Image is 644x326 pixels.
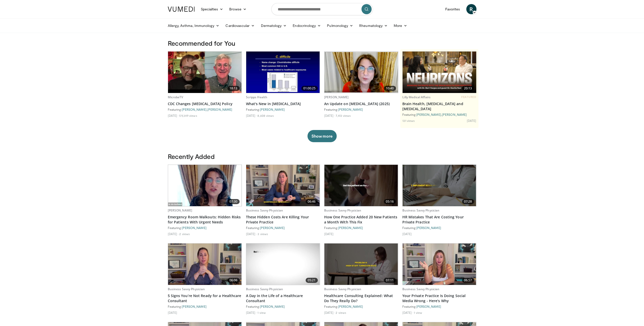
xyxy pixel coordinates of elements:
span: 07:30 [227,199,240,204]
a: How One Practice Added 20 New Patients a Month With This Fix [324,215,398,225]
a: Pulmonology [324,21,356,31]
li: 2 views [336,311,346,315]
a: 20:13 [403,52,476,93]
a: Browse [226,4,250,14]
a: Business Savvy Physician [324,287,361,291]
a: Emergency Room Walkouts: Hidden Risks for Patients With Urgent Needs [168,215,242,225]
li: [DATE] [324,232,334,236]
img: 48af3e72-e66e-47da-b79f-f02e7cc46b9b.png.620x360_q85_upscale.png [324,52,398,92]
a: [PERSON_NAME] [416,305,441,308]
a: Cardiovascular [222,21,258,31]
a: [PERSON_NAME] [168,208,192,213]
a: 07:11 [324,243,398,285]
a: Your Private Practice Is Doing Social Media Wrong - Here’s Why [402,293,476,303]
span: 20:13 [462,86,474,91]
img: 39a0716f-d85d-4756-8f7c-cb914a25e80b.620x360_q85_upscale.jpg [324,243,398,285]
a: [PERSON_NAME] [338,108,363,111]
li: [DATE] [324,113,335,118]
div: Featuring: [168,226,242,230]
a: R [466,4,476,14]
a: Lilly Medical Affairs [402,95,431,99]
a: 07:28 [403,165,476,206]
li: [DATE] [168,113,179,118]
span: 05:21 [306,278,318,283]
img: 1de15646-4fd7-4918-bc41-5b3e99d341ba.620x360_q85_upscale.jpg [168,243,242,285]
a: Healthcare Consulting Explained: What Do They Really Do? [324,293,398,303]
a: 01:00:25 [246,52,320,93]
a: [PERSON_NAME] [338,226,363,230]
img: ca157f26-4c4a-49fd-8611-8e91f7be245d.png.620x360_q85_upscale.jpg [403,52,476,93]
img: 72ac0e37-d809-477d-957a-85a66e49561a.620x360_q85_upscale.jpg [168,52,242,93]
a: [PERSON_NAME] [324,95,349,99]
div: Featuring: [402,226,476,230]
span: 06:06 [227,278,240,283]
a: 06:57 [403,243,476,285]
a: [PERSON_NAME] [260,305,285,308]
h3: Recommended for You [168,39,476,47]
a: Business Savvy Physician [324,208,361,213]
li: 2 views [179,232,190,236]
span: 07:11 [384,278,396,283]
a: 18:13 [168,52,242,93]
a: Dermatology [258,21,290,31]
img: 02744f5a-ecb0-4310-8e39-dfcbe2f26fed.620x360_q85_upscale.jpg [246,243,320,285]
img: VuMedi Logo [168,7,195,12]
a: 07:30 [168,165,242,206]
a: 05:16 [324,165,398,206]
div: Featuring: [324,226,398,230]
a: Business Savvy Physician [402,287,440,291]
li: [DATE] [246,232,257,236]
div: Featuring: [324,304,398,308]
div: Featuring: [168,304,242,308]
a: [PERSON_NAME] [260,226,285,230]
li: [DATE] [402,232,412,236]
a: Business Savvy Physician [168,287,205,291]
li: 1 view [257,311,266,315]
a: A Day in the Life of a Healthcare Consultant [246,293,320,303]
a: Allergy, Asthma, Immunology [165,21,223,31]
li: [DATE] [246,113,257,118]
a: 05:21 [246,243,320,285]
a: [PERSON_NAME] [182,305,207,308]
a: [PERSON_NAME] [182,108,207,111]
input: Search topics, interventions [271,3,373,15]
li: [DATE] [246,311,257,315]
li: 1 view [414,311,422,315]
span: FEATURED [461,95,476,99]
a: Business Savvy Physician [402,208,440,213]
a: Scripps Health [246,95,268,99]
span: 06:57 [462,278,474,283]
span: 18:13 [227,86,240,91]
a: HR Mistakes That Are Costing Your Private Practice [402,215,476,225]
li: 59,349 views [179,113,197,118]
a: 06:46 [246,165,320,206]
h3: Recently Added [168,152,476,160]
a: These Hidden Costs Are Killing Your Private Practice [246,215,320,225]
li: [DATE] [324,311,335,315]
a: 5 Signs You’re Not Ready for a Healthcare Consultant [168,293,242,303]
a: [PERSON_NAME] [338,305,363,308]
img: d1d3d44d-0dab-4c2d-80d0-d81517b40b1b.620x360_q85_upscale.jpg [168,165,242,206]
a: Business Savvy Physician [246,287,283,291]
div: Featuring: [246,107,320,111]
img: 6eebfcb0-99f2-45de-b1bd-53b064d0dab0.620x360_q85_upscale.jpg [403,243,476,285]
span: 01:00:25 [301,86,318,91]
img: 8828b190-63b7-4755-985f-be01b6c06460.620x360_q85_upscale.jpg [246,52,320,93]
button: Show more [307,130,337,142]
img: 91028a78-7887-4b73-aa20-d4fc93d7df92.620x360_q85_upscale.jpg [324,165,398,206]
div: Featuring: [402,304,476,308]
a: [PERSON_NAME] [416,113,441,116]
a: Business Savvy Physician [246,208,283,213]
a: [PERSON_NAME] [182,226,207,230]
span: 10:40 [384,86,396,91]
a: Favorites [442,4,463,14]
div: Featuring: [324,107,398,111]
a: Specialties [198,4,226,14]
a: [PERSON_NAME] [442,113,467,116]
li: [DATE] [402,311,413,315]
a: Brain Health, [MEDICAL_DATA] and [MEDICAL_DATA] [402,101,476,111]
li: 8,608 views [257,113,274,118]
a: Rheumatology [356,21,391,31]
li: 131 views [402,119,415,123]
